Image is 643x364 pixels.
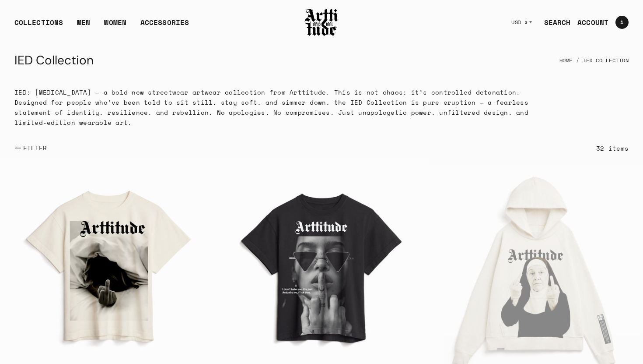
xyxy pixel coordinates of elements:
div: ACCESSORIES [140,17,189,35]
img: Arttitude [304,7,339,37]
a: SEARCH [537,14,571,31]
span: USD $ [511,19,528,26]
span: 1 [620,20,623,25]
div: COLLECTIONS [14,17,63,35]
span: FILTER [21,144,47,152]
a: MEN [77,17,90,35]
a: Home [559,51,573,70]
a: ACCOUNT [570,14,608,31]
h1: IED Collection [14,50,94,71]
ul: Main navigation [7,17,196,35]
li: IED Collection [573,51,629,70]
p: IED: [MEDICAL_DATA] — a bold new streetwear artwear collection from Arttitude. This is not chaos;... [14,87,546,127]
button: USD $ [506,13,537,32]
a: WOMEN [104,17,126,35]
a: Open cart [608,12,629,32]
div: 32 items [596,143,629,153]
button: Show filters [14,138,47,158]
